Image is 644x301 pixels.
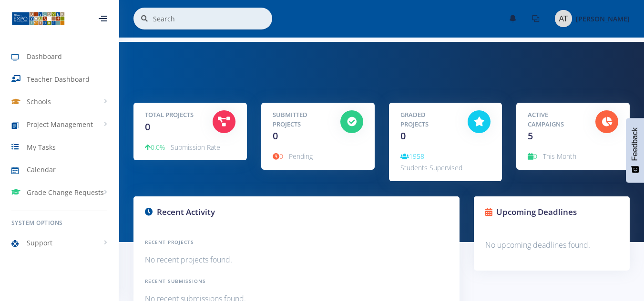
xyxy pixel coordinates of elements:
[27,119,93,129] span: Project Management
[528,129,533,142] span: 5
[27,51,62,61] span: Dashboard
[27,97,51,107] span: Schools
[27,165,56,175] span: Calendar
[289,152,313,161] span: Pending
[145,110,198,120] h5: Total Projects
[485,206,618,218] h3: Upcoming Deadlines
[555,10,572,27] img: Image placeholder
[626,118,644,183] button: Feedback - Show survey
[543,152,576,161] span: This Month
[547,8,630,29] a: Image placeholder [PERSON_NAME]
[528,110,581,129] h5: Active Campaigns
[145,253,448,266] p: No recent projects found.
[485,239,618,252] p: No upcoming deadlines found.
[400,110,454,129] h5: Graded Projects
[400,152,424,161] span: 1958
[27,74,90,84] span: Teacher Dashboard
[400,163,462,172] span: Students Supervised
[145,206,448,218] h3: Recent Activity
[153,8,272,29] input: Search
[27,187,104,197] span: Grade Change Requests
[171,143,220,152] span: Submission Rate
[145,239,448,246] h6: Recent Projects
[273,152,283,161] span: 0
[11,219,107,227] h6: System Options
[528,152,537,161] span: 0
[27,238,52,248] span: Support
[631,127,639,161] span: Feedback
[27,142,56,152] span: My Tasks
[273,110,326,129] h5: Submitted Projects
[11,11,65,26] img: ...
[145,143,165,152] span: 0.0%
[576,14,630,23] span: [PERSON_NAME]
[145,278,448,285] h6: Recent Submissions
[273,129,278,142] span: 0
[400,129,406,142] span: 0
[145,120,150,133] span: 0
